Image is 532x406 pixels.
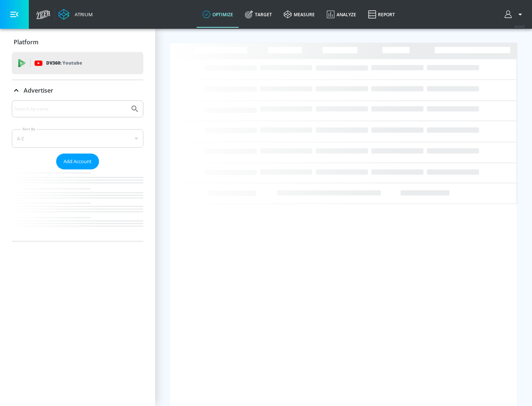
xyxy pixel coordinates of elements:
[12,80,143,101] div: Advertiser
[12,52,143,74] div: DV360: Youtube
[72,11,93,18] div: Atrium
[12,169,143,241] nav: list of Advertiser
[12,32,143,52] div: Platform
[58,9,93,20] a: Atrium
[56,154,99,169] button: Add Account
[362,1,401,28] a: Report
[239,1,278,28] a: Target
[46,59,82,67] p: DV360:
[12,100,143,241] div: Advertiser
[64,157,92,166] span: Add Account
[14,38,38,46] p: Platform
[62,59,82,67] p: Youtube
[514,24,525,28] span: v 4.24.0
[21,127,37,131] label: Sort By
[197,1,239,28] a: optimize
[15,104,127,114] input: Search by name
[24,86,53,94] p: Advertiser
[321,1,362,28] a: Analyze
[12,129,143,148] div: A-Z
[278,1,321,28] a: measure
